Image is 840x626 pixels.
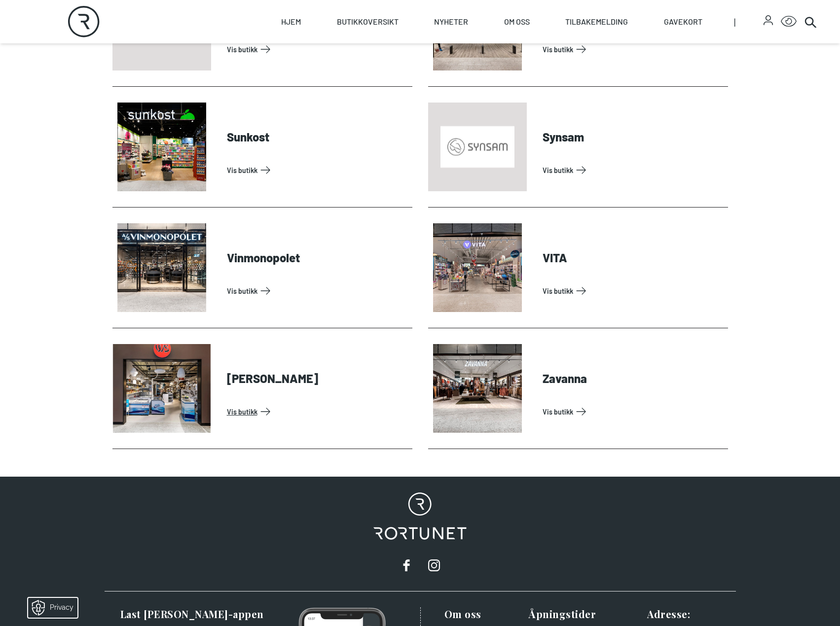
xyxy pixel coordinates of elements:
[397,556,416,575] a: facebook
[543,283,724,299] a: Vis Butikk: VITA
[424,556,444,575] a: instagram
[227,283,408,299] a: Vis Butikk: Vinmonopolet
[227,162,408,178] a: Vis Butikk: Sunkost
[227,404,408,419] a: Vis Butikk: Wilsbeck Sjømat
[543,162,724,178] a: Vis Butikk: Synsam
[543,41,724,57] a: Vis Butikk: Sport 1
[647,607,724,621] h3: Adresse :
[120,607,268,621] h3: Last [PERSON_NAME]-appen
[444,607,521,621] h3: Om oss
[781,14,797,30] button: Open Accessibility Menu
[10,594,90,621] iframe: Manage Preferences
[543,404,724,419] a: Vis Butikk: Zavanna
[529,607,639,621] h3: Åpningstider
[227,41,408,57] a: Vis Butikk: Sparebanken Øst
